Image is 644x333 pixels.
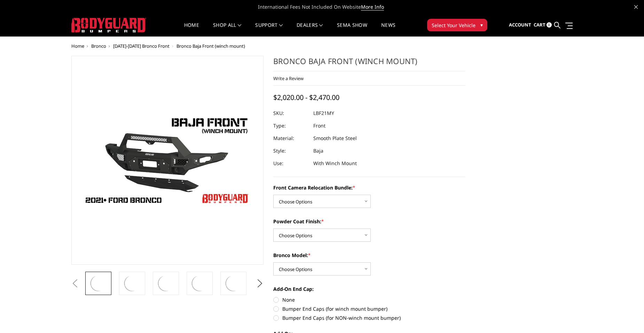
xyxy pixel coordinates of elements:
label: Front Camera Relocation Bundle: [273,184,465,191]
a: More Info [361,3,384,10]
label: Bumper End Caps (for winch mount bumper) [273,305,465,312]
img: Bodyguard Ford Bronco [80,111,254,209]
button: Next [255,278,265,289]
a: Home [184,23,199,36]
a: Dealers [297,23,323,36]
dd: LBF21MY [313,107,334,119]
span: $2,020.00 - $2,470.00 [273,93,339,102]
span: Account [509,22,531,28]
h1: Bronco Baja Front (winch mount) [273,56,465,71]
a: Write a Review [273,75,304,82]
a: Home [71,43,84,49]
dt: SKU: [273,107,308,119]
a: Bronco [91,43,106,49]
button: Select Your Vehicle [427,19,487,31]
span: ▾ [480,21,483,29]
span: Cart [534,22,545,28]
a: Support [255,23,283,36]
dt: Type: [273,119,308,132]
a: Account [509,16,531,34]
img: Bronco Baja Front (winch mount) [224,274,243,293]
img: Bodyguard Ford Bronco [89,274,108,293]
dd: With Winch Mount [313,157,357,170]
a: Cart 0 [534,16,552,34]
label: Add-On End Cap: [273,285,465,293]
span: Bronco Baja Front (winch mount) [176,43,245,49]
label: None [273,296,465,303]
a: SEMA Show [337,23,367,36]
label: Bumper End Caps (for NON-winch mount bumper) [273,314,465,322]
a: Bodyguard Ford Bronco [71,56,264,265]
a: shop all [213,23,241,36]
img: BODYGUARD BUMPERS [71,18,146,32]
dd: Smooth Plate Steel [313,132,357,145]
button: Previous [70,278,80,289]
img: Bronco Baja Front (winch mount) [156,274,175,293]
a: [DATE]-[DATE] Bronco Front [113,43,170,49]
dt: Material: [273,132,308,145]
span: Select Your Vehicle [432,22,476,29]
img: Bronco Baja Front (winch mount) [190,274,209,293]
dd: Front [313,119,325,132]
label: Powder Coat Finish: [273,218,465,225]
dt: Use: [273,157,308,170]
label: Bronco Model: [273,251,465,259]
a: News [381,23,395,36]
span: 0 [547,22,552,28]
img: Bronco Baja Front (winch mount) [123,274,142,293]
dd: Baja [313,145,323,157]
dt: Style: [273,145,308,157]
